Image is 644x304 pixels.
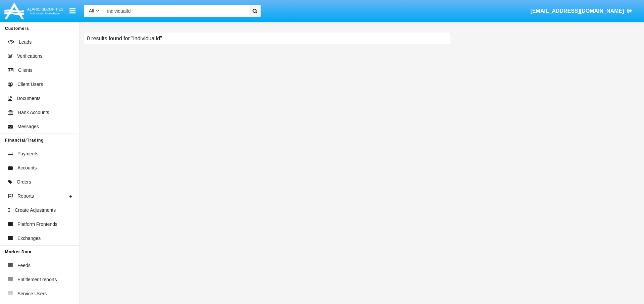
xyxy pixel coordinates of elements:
[17,262,31,269] span: Feeds
[17,164,37,171] span: Accounts
[84,33,165,44] h6: 0 results found for "individualId"
[17,150,38,157] span: Payments
[17,235,41,242] span: Exchanges
[17,53,42,60] span: Verifications
[18,67,33,74] span: Clients
[17,123,39,130] span: Messages
[15,207,56,214] span: Create Adjustments
[18,109,49,116] span: Bank Accounts
[3,1,64,21] img: Logo image
[17,193,34,200] span: Reports
[17,95,41,102] span: Documents
[17,81,43,88] span: Client Users
[17,179,31,186] span: Orders
[527,2,636,20] a: [EMAIL_ADDRESS][DOMAIN_NAME]
[89,8,94,13] span: All
[530,8,624,14] span: [EMAIL_ADDRESS][DOMAIN_NAME]
[17,221,57,228] span: Platform Frontends
[17,276,57,283] span: Entitlement reports
[84,7,104,14] a: All
[104,5,247,17] input: Search
[17,290,47,297] span: Service Users
[19,39,32,46] span: Leads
